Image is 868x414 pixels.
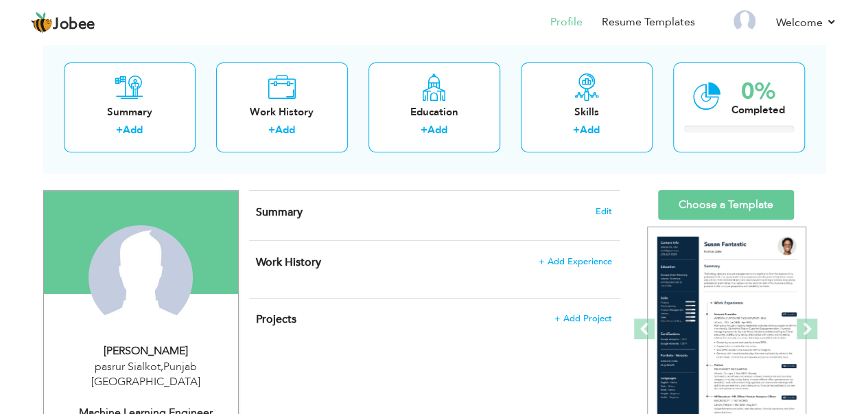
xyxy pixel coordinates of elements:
span: Jobee [53,17,95,32]
span: Edit [596,207,612,216]
label: + [573,123,580,137]
a: Resume Templates [602,14,695,30]
div: [PERSON_NAME] [54,343,238,359]
h4: This helps to highlight the project, tools and skills you have worked on. [256,312,611,326]
span: + Add Experience [539,257,612,266]
div: Work History [227,105,337,119]
a: Profile [550,14,583,30]
div: Skills [532,105,642,119]
div: Completed [731,103,785,117]
a: Jobee [31,12,95,34]
img: jobee.io [31,12,53,34]
a: Choose a Template [658,190,794,220]
a: Add [427,123,447,137]
div: 0% [731,80,785,103]
span: Summary [256,205,303,220]
label: + [421,123,427,137]
a: Add [123,123,143,137]
label: + [116,123,123,137]
img: Awais Aleem [89,225,193,330]
div: Education [379,105,489,119]
label: + [268,123,275,137]
span: , [161,359,163,374]
div: pasrur Sialkot Punjab [GEOGRAPHIC_DATA] [54,359,238,391]
span: Work History [256,255,321,270]
a: Add [275,123,295,137]
div: Summary [75,105,185,119]
span: Projects [256,312,296,327]
img: Profile Img [734,10,755,32]
span: + Add Project [554,314,612,323]
a: Welcome [776,14,837,31]
a: Add [580,123,600,137]
h4: This helps to show the companies you have worked for. [256,255,611,269]
h4: Adding a summary is a quick and easy way to highlight your experience and interests. [256,205,611,219]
